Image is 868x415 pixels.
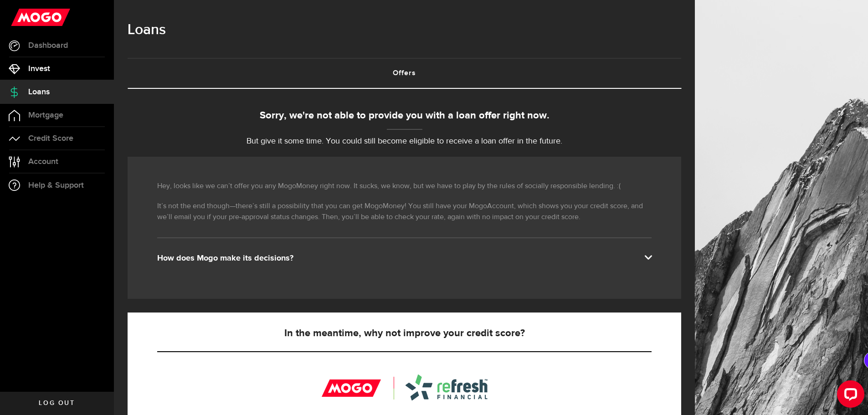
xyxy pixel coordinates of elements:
ul: Tabs Navigation [128,58,681,89]
span: Mortgage [28,111,63,119]
span: Help & Support [28,181,84,190]
div: How does Mogo make its decisions? [157,253,652,264]
span: Account [28,158,58,166]
iframe: LiveChat chat widget [830,377,868,415]
p: But give it some time. You could still become eligible to receive a loan offer in the future. [128,135,681,148]
span: Invest [28,65,50,73]
a: Offers [128,59,681,88]
span: Dashboard [28,41,68,50]
div: Sorry, we're not able to provide you with a loan offer right now. [128,108,681,123]
span: Log out [39,400,75,406]
span: Credit Score [28,134,73,143]
p: Hey, looks like we can’t offer you any MogoMoney right now. It sucks, we know, but we have to pla... [157,181,652,192]
h1: Loans [128,18,681,42]
p: It’s not the end though—there’s still a possibility that you can get MogoMoney! You still have yo... [157,201,652,223]
h5: In the meantime, why not improve your credit score? [157,328,652,339]
span: Loans [28,88,50,96]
